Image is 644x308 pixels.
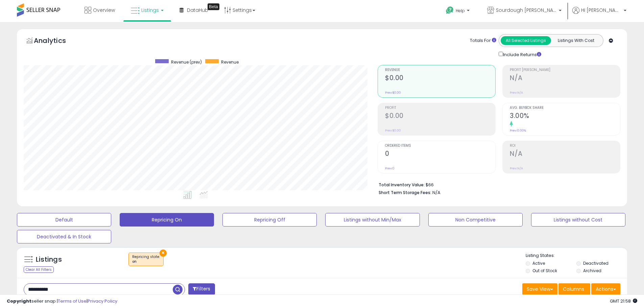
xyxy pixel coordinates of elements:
[572,7,626,22] a: Hi [PERSON_NAME]
[510,74,620,83] h2: N/A
[501,36,551,45] button: All Selected Listings
[385,144,495,148] span: Ordered Items
[583,268,601,274] label: Archived
[470,38,496,44] div: Totals For
[510,128,526,133] small: Prev: 0.00%
[141,7,159,14] span: Listings
[132,254,160,264] span: Repricing state :
[494,50,549,58] div: Include Returns
[379,180,615,188] li: $66
[7,298,117,305] div: seller snap | |
[379,182,425,188] b: Total Inventory Value:
[510,91,523,95] small: Prev: N/A
[36,255,62,264] h5: Listings
[222,213,317,227] button: Repricing Off
[496,7,557,14] span: Sourdough [PERSON_NAME]
[325,213,420,227] button: Listings without Min/Max
[188,283,215,295] button: Filters
[558,283,590,295] button: Columns
[532,260,545,266] label: Active
[17,230,111,243] button: Deactivated & In Stock
[510,68,620,72] span: Profit [PERSON_NAME]
[385,68,495,72] span: Revenue
[160,250,167,257] button: ×
[34,36,79,47] h5: Analytics
[385,166,395,170] small: Prev: 0
[551,36,601,45] button: Listings With Cost
[187,7,208,14] span: DataHub
[610,298,637,304] span: 2025-09-14 21:58 GMT
[591,283,620,295] button: Actions
[379,190,431,195] b: Short Term Storage Fees:
[58,298,87,304] a: Terms of Use
[446,6,454,15] i: Get Help
[132,259,160,264] div: on
[171,59,202,65] span: Revenue (prev)
[24,266,54,273] div: Clear All Filters
[563,286,584,292] span: Columns
[526,253,627,259] p: Listing States:
[120,213,214,227] button: Repricing On
[88,298,117,304] a: Privacy Policy
[522,283,557,295] button: Save View
[93,7,115,14] span: Overview
[385,74,495,83] h2: $0.00
[532,268,557,274] label: Out of Stock
[208,3,219,10] div: Tooltip anchor
[17,213,111,227] button: Default
[385,128,401,133] small: Prev: $0.00
[7,298,31,304] strong: Copyright
[440,1,476,22] a: Help
[510,144,620,148] span: ROI
[456,8,465,14] span: Help
[510,112,620,121] h2: 3.00%
[221,59,239,65] span: Revenue
[432,189,440,196] span: N/A
[531,213,625,227] button: Listings without Cost
[510,150,620,159] h2: N/A
[510,166,523,170] small: Prev: N/A
[385,112,495,121] h2: $0.00
[385,91,401,95] small: Prev: $0.00
[385,150,495,159] h2: 0
[385,106,495,110] span: Profit
[581,7,622,14] span: Hi [PERSON_NAME]
[510,106,620,110] span: Avg. Buybox Share
[583,260,609,266] label: Deactivated
[428,213,523,227] button: Non Competitive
